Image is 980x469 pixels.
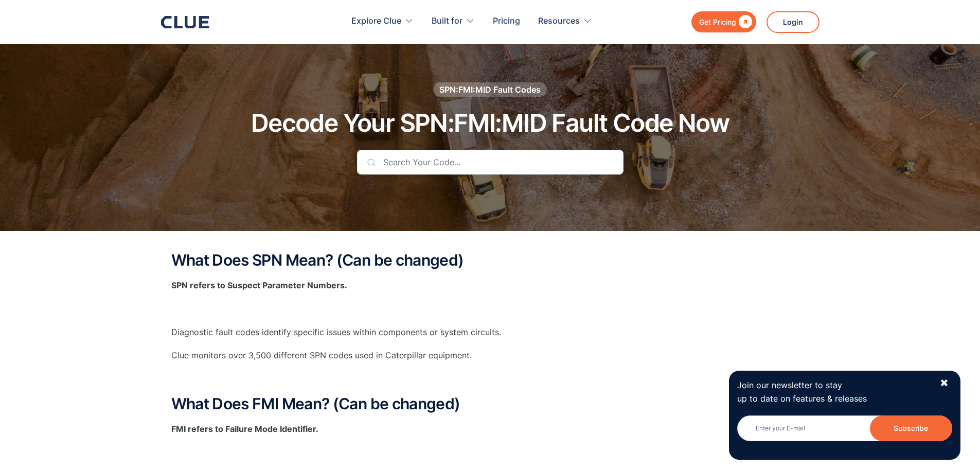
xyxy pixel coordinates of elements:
form: Newsletter [737,415,952,451]
input: Search Your Code... [357,150,623,175]
div: Explore Clue [351,5,401,38]
a: Login [767,11,819,33]
p: ‍ [171,302,809,315]
strong: SPN refers to Suspect Parameter Numbers. [171,280,347,290]
p: Join our newsletter to stay up to date on features & releases [737,379,931,405]
div: Explore Clue [351,5,414,38]
h2: What Does SPN Mean? (Can be changed) [171,252,809,269]
h2: What Does FMI Mean? (Can be changed) [171,395,809,412]
div: SPN:FMI:MID Fault Codes [439,84,541,95]
strong: FMI refers to Failure Mode Identifier. [171,424,318,434]
div: Resources [538,5,580,38]
p: ‍ [171,372,809,385]
input: Enter your E-mail [737,415,952,441]
div: ✖ [940,377,949,390]
div: Built for [432,5,475,38]
p: Clue monitors over 3,500 different SPN codes used in Caterpillar equipment. [171,349,809,362]
a: Pricing [493,5,520,38]
div: Built for [432,5,462,38]
input: Subscribe [870,415,952,441]
div: Resources [538,5,592,38]
p: Diagnostic fault codes identify specific issues within components or system circuits. [171,326,809,339]
a: Get Pricing [691,11,756,32]
div:  [736,15,752,28]
h1: Decode Your SPN:FMI:MID Fault Code Now [251,110,729,137]
p: ‍ [171,446,809,459]
div: Get Pricing [699,15,736,28]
